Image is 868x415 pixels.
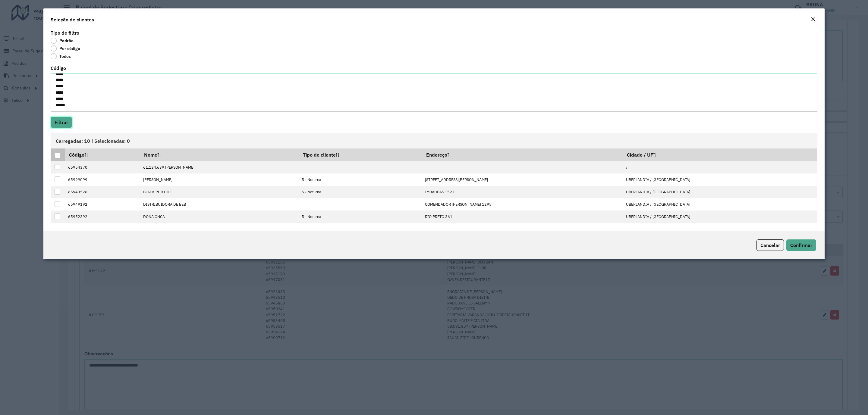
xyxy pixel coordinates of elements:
[623,198,817,211] td: UBERLANDIA / [GEOGRAPHIC_DATA]
[623,173,817,186] td: UBERLANDIA / [GEOGRAPHIC_DATA]
[140,173,299,186] td: [PERSON_NAME]
[140,186,299,198] td: BLACK PUB UDI
[623,161,817,173] td: /
[51,64,66,72] label: Código
[140,161,299,173] td: 61.134.639 [PERSON_NAME]
[422,211,623,223] td: RIO PRETO 361
[65,173,140,186] td: 65999099
[65,186,140,198] td: 65943526
[786,239,816,251] button: Confirmar
[65,148,140,161] th: Código
[422,198,623,211] td: COMENDADOR [PERSON_NAME] 1295
[140,211,299,223] td: DONA ONCA
[422,173,623,186] td: [STREET_ADDRESS][PERSON_NAME]
[65,198,140,211] td: 65949192
[299,173,422,186] td: 5 - Noturna
[51,117,72,128] button: Filtrar
[140,198,299,211] td: DISTRIBUIDORA DE BEB
[299,148,422,161] th: Tipo de cliente
[51,45,80,51] label: Por código
[140,148,299,161] th: Nome
[760,242,780,248] span: Cancelar
[299,211,422,223] td: 5 - Noturna
[65,211,140,223] td: 65952392
[299,186,422,198] td: 5 - Noturna
[623,223,817,235] td: UBERLANDIA / [GEOGRAPHIC_DATA]
[65,223,140,235] td: 65951111
[65,161,140,173] td: 65954370
[51,133,817,148] div: Carregadas: 10 | Selecionadas: 0
[51,53,71,59] label: Todos
[422,223,623,235] td: [PERSON_NAME] 48
[422,148,623,161] th: Endereço
[809,16,817,23] button: Close
[790,242,812,248] span: Confirmar
[299,223,422,235] td: 5 - Noturna
[623,148,817,161] th: Cidade / UF
[811,17,816,22] em: Fechar
[623,186,817,198] td: UBERLANDIA / [GEOGRAPHIC_DATA]
[623,211,817,223] td: UBERLANDIA / [GEOGRAPHIC_DATA]
[140,223,299,235] td: HELLPS CLUB
[51,29,79,36] label: Tipo de filtro
[756,239,784,251] button: Cancelar
[51,16,94,23] h4: Seleção de clientes
[422,186,623,198] td: IMBAUBAS 1523
[51,38,74,44] label: Padrão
